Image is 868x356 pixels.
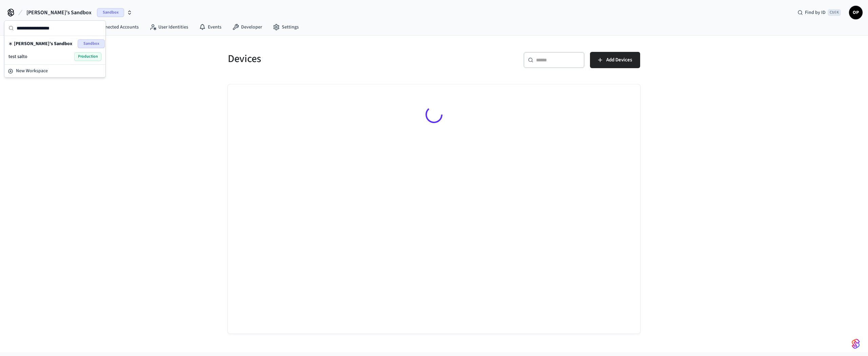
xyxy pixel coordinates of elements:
span: Sandbox [78,39,105,48]
span: Ctrl K [828,9,841,16]
span: New Workspace [16,67,48,75]
span: test salto [8,53,27,60]
span: [PERSON_NAME]'s Sandbox [14,40,72,47]
button: New Workspace [5,65,105,77]
a: User Identities [144,21,194,33]
a: Developer [227,21,268,33]
span: Add Devices [606,56,632,64]
button: OP [849,6,863,19]
a: Events [194,21,227,33]
a: Connected Accounts [83,21,144,33]
button: Add Devices [590,52,640,68]
div: Suggestions [4,36,105,64]
span: Production [74,52,101,61]
span: Find by ID [805,9,826,16]
span: [PERSON_NAME]'s Sandbox [26,8,92,17]
span: OP [850,6,862,19]
a: Settings [268,21,304,33]
div: Find by IDCtrl K [792,6,846,19]
h5: Devices [228,52,430,66]
img: SeamLogoGradient.69752ec5.svg [852,338,860,349]
span: Sandbox [97,8,124,17]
